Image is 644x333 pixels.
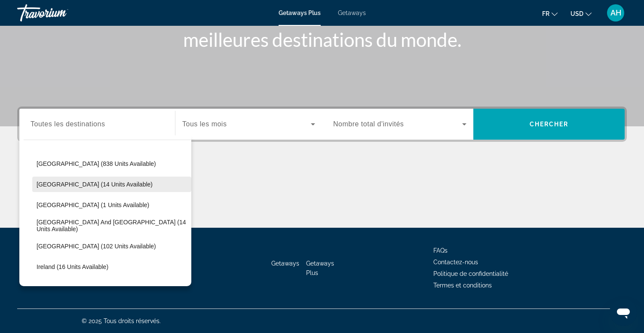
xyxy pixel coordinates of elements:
[333,120,404,128] span: Nombre total d'invités
[32,218,191,233] button: [GEOGRAPHIC_DATA] and [GEOGRAPHIC_DATA] (14 units available)
[530,121,569,128] span: Chercher
[610,299,637,326] iframe: Bouton de lancement de la fenêtre de messagerie
[37,160,156,167] span: [GEOGRAPHIC_DATA] (838 units available)
[306,260,334,276] a: Getaways Plus
[271,260,299,267] a: Getaways
[32,197,191,213] button: [GEOGRAPHIC_DATA] (1 units available)
[338,9,366,16] a: Getaways
[32,238,191,254] button: [GEOGRAPHIC_DATA] (102 units available)
[37,263,108,270] span: Ireland (16 units available)
[161,6,483,51] h1: Vous aider à trouver et à réserver les meilleures destinations du monde.
[32,156,191,171] button: [GEOGRAPHIC_DATA] (838 units available)
[433,247,448,254] a: FAQs
[19,109,625,140] div: Search widget
[604,4,627,22] button: User Menu
[32,177,191,192] button: [GEOGRAPHIC_DATA] (14 units available)
[570,7,592,20] button: Change currency
[433,270,508,277] a: Politique de confidentialité
[37,181,153,188] span: [GEOGRAPHIC_DATA] (14 units available)
[542,10,549,17] span: fr
[570,10,583,17] span: USD
[32,259,191,275] button: Ireland (16 units available)
[32,280,191,295] button: [GEOGRAPHIC_DATA] (419 units available)
[31,120,105,128] span: Toutes les destinations
[182,120,227,128] span: Tous les mois
[433,259,478,266] a: Contactez-nous
[37,219,187,232] span: [GEOGRAPHIC_DATA] and [GEOGRAPHIC_DATA] (14 units available)
[17,2,103,24] a: Travorium
[32,135,191,151] button: [GEOGRAPHIC_DATA] (7 units available)
[82,318,161,324] span: © 2025 Tous droits réservés.
[37,243,156,250] span: [GEOGRAPHIC_DATA] (102 units available)
[542,7,558,20] button: Change language
[279,9,321,16] a: Getaways Plus
[433,282,492,289] a: Termes et conditions
[610,9,621,17] span: AH
[37,202,149,208] span: [GEOGRAPHIC_DATA] (1 units available)
[473,109,625,140] button: Chercher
